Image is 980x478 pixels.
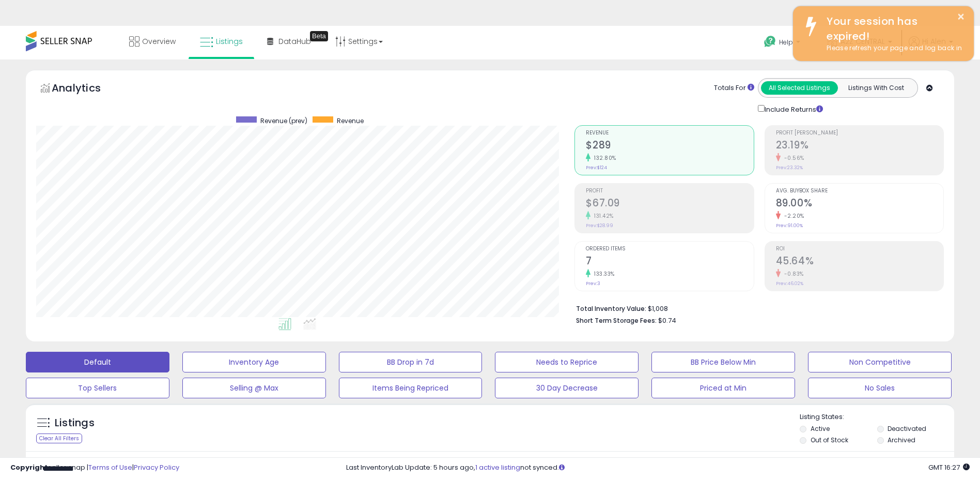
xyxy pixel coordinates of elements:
small: Prev: $124 [586,165,607,171]
button: Non Competitive [808,352,952,372]
span: Help [779,38,793,47]
button: Priced at Min [651,378,795,398]
h2: 23.19% [776,139,943,153]
a: DataHub [259,26,319,57]
small: Prev: 3 [586,280,600,287]
small: 133.33% [590,270,615,278]
button: BB Price Below Min [651,352,795,372]
small: Prev: 23.32% [776,165,803,171]
a: Settings [328,26,391,57]
button: 30 Day Decrease [495,378,639,398]
label: Archived [888,436,915,444]
span: Revenue (prev) [260,116,307,125]
b: Short Term Storage Fees: [576,316,657,325]
button: Top Sellers [26,378,169,398]
div: Your session has expired! [819,14,966,43]
button: All Selected Listings [761,81,838,95]
strong: Copyright [10,462,48,472]
div: seller snap | | [10,463,179,473]
div: Include Returns [750,103,835,115]
h2: 89.00% [776,197,943,211]
span: Profit [586,188,753,194]
b: Total Inventory Value: [576,304,646,313]
div: Please refresh your page and log back in [819,43,966,53]
span: 2025-10-14 16:27 GMT [928,462,970,472]
label: Deactivated [888,424,926,433]
small: -0.56% [781,154,804,162]
span: Avg. Buybox Share [776,188,943,194]
small: 131.42% [590,212,614,220]
small: -2.20% [781,212,804,220]
a: Overview [121,26,183,57]
label: Active [811,424,830,433]
small: Prev: $28.99 [586,222,613,229]
i: Get Help [764,35,776,48]
small: -0.83% [781,270,804,278]
button: Needs to Reprice [495,352,639,372]
small: Prev: 91.00% [776,222,803,229]
div: Totals For [714,83,754,93]
span: Overview [142,36,176,47]
div: Clear All Filters [36,434,82,443]
span: ROI [776,246,943,252]
button: BB Drop in 7d [339,352,483,372]
h5: Listings [55,416,95,430]
button: Items Being Repriced [339,378,483,398]
button: Listings With Cost [837,81,914,95]
span: Revenue [337,116,364,125]
small: Prev: 46.02% [776,280,803,287]
h2: 45.64% [776,255,943,269]
span: Revenue [586,130,753,136]
div: Tooltip anchor [310,31,328,41]
p: Listing States: [800,412,954,422]
a: Listings [192,26,251,57]
small: 132.80% [590,154,616,162]
button: Inventory Age [182,352,326,372]
span: Listings [216,36,243,47]
button: No Sales [808,378,952,398]
span: DataHub [278,36,311,47]
a: Help [756,27,811,59]
button: Selling @ Max [182,378,326,398]
button: Default [26,352,169,372]
label: Out of Stock [811,436,848,444]
div: Last InventoryLab Update: 5 hours ago, not synced. [346,463,970,473]
span: Profit [PERSON_NAME] [776,130,943,136]
h5: Analytics [52,81,121,98]
h2: $67.09 [586,197,753,211]
span: Ordered Items [586,246,753,252]
a: 1 active listing [475,462,520,472]
h2: $289 [586,139,753,153]
span: $0.74 [658,316,676,325]
li: $1,008 [576,302,936,314]
h2: 7 [586,255,753,269]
